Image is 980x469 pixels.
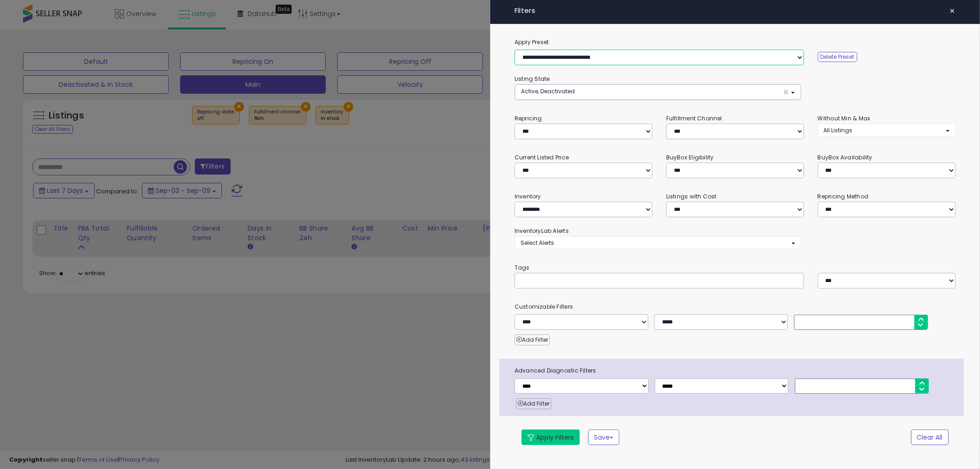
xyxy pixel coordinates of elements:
button: Select Alerts [515,236,801,249]
span: Select Alerts [521,239,554,247]
small: Tags [508,263,963,273]
span: All Listings [824,126,853,134]
small: BuyBox Eligibility [666,153,714,161]
small: Customizable Filters [508,302,963,312]
button: Add Filter [516,398,551,409]
small: InventoryLab Alerts [515,227,569,235]
small: Repricing Method [818,192,869,200]
button: Active, Deactivated × [515,85,801,100]
small: Fulfillment Channel [666,114,722,122]
small: Listings with Cost [666,192,717,200]
small: BuyBox Availability [818,153,872,161]
button: Add Filter [515,334,550,345]
span: Advanced Diagnostic Filters [508,366,964,376]
small: Repricing [515,114,542,122]
small: Listing State [515,75,550,83]
span: × [950,5,956,17]
small: Without Min & Max [818,114,871,122]
h4: Filters [515,7,956,15]
button: All Listings [818,124,956,137]
button: × [946,5,959,17]
small: Inventory [515,192,541,200]
label: Apply Preset: [508,37,963,47]
small: Current Listed Price [515,153,569,161]
span: Active, Deactivated [521,87,575,95]
span: × [783,87,789,97]
button: Delete Preset [818,52,857,62]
